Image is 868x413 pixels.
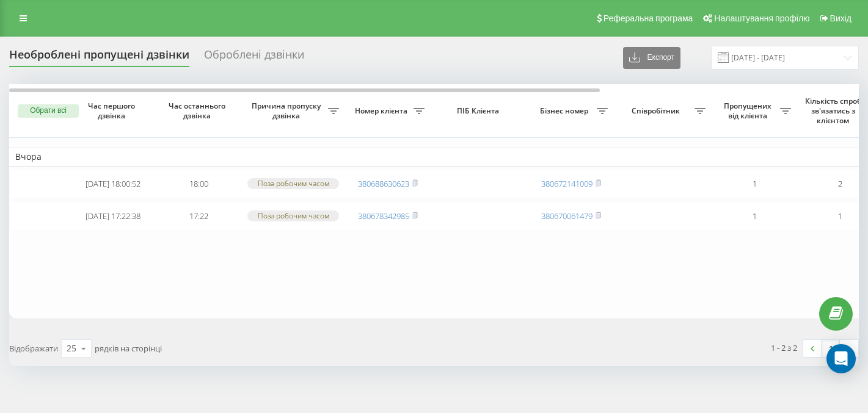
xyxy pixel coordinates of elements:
span: Співробітник [620,106,695,116]
span: Вихід [830,13,852,23]
td: [DATE] 17:22:38 [70,201,156,231]
a: 1 [822,340,840,357]
td: 1 [712,201,797,231]
div: Open Intercom Messenger [826,344,856,373]
div: Необроблені пропущені дзвінки [9,48,189,67]
span: Налаштування профілю [714,13,809,23]
span: Реферальна програма [604,13,693,23]
span: Час першого дзвінка [80,101,146,120]
div: Оброблені дзвінки [204,48,304,67]
span: Причина пропуску дзвінка [247,101,328,120]
span: Номер клієнта [351,106,414,116]
span: Пропущених від клієнта [718,101,780,120]
td: [DATE] 18:00:52 [70,169,156,199]
a: 380670061479 [541,210,593,221]
div: 1 - 2 з 2 [771,342,797,354]
a: 380672141009 [541,178,593,189]
button: Експорт [623,47,680,69]
td: 18:00 [156,169,241,199]
div: Поза робочим часом [247,210,339,221]
span: рядків на сторінці [95,343,162,354]
div: Поза робочим часом [247,178,339,189]
a: 380688630623 [358,178,409,189]
span: Бізнес номер [534,106,597,116]
button: Обрати всі [18,104,79,118]
span: Відображати [9,343,58,354]
span: Час останнього дзвінка [166,101,232,120]
div: 25 [67,342,76,354]
a: 380678342985 [358,210,409,221]
span: Кількість спроб зв'язатись з клієнтом [803,96,866,125]
td: 17:22 [156,201,241,231]
td: 1 [712,169,797,199]
span: ПІБ Клієнта [441,106,518,116]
